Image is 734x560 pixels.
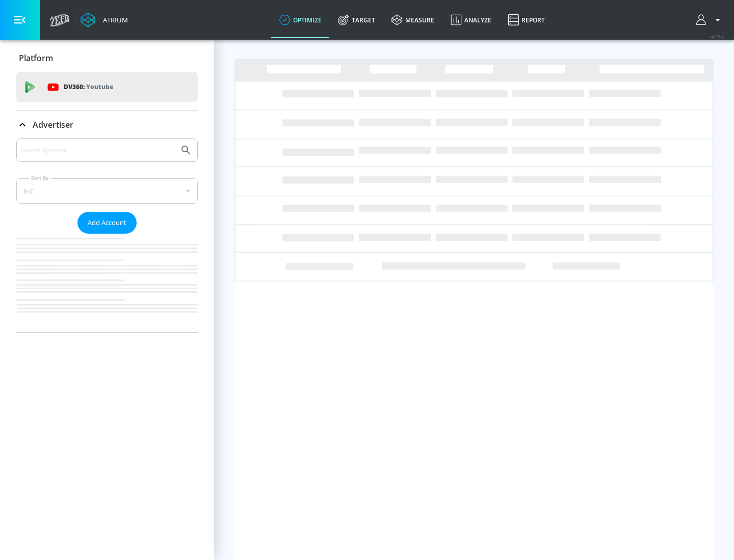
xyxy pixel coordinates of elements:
div: Atrium [99,15,128,24]
a: Atrium [81,12,128,27]
a: measure [383,2,442,38]
input: Search by name [20,144,175,157]
p: Platform [19,52,53,64]
div: A-Z [16,178,198,204]
label: Sort By [29,175,51,181]
a: Target [330,2,383,38]
a: optimize [271,2,330,38]
span: v 4.25.4 [710,34,724,39]
nav: list of Advertiser [16,234,198,332]
p: Advertiser [33,119,73,130]
a: Report [500,2,553,38]
div: Platform [16,44,198,72]
button: Add Account [77,212,137,234]
p: Youtube [86,81,113,92]
p: DV360: [64,81,113,93]
div: Advertiser [16,138,198,332]
a: Analyze [442,2,500,38]
div: Advertiser [16,110,198,139]
span: Add Account [88,217,126,229]
div: DV360: Youtube [16,72,198,102]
